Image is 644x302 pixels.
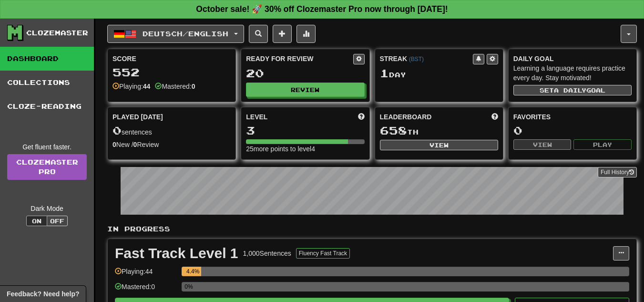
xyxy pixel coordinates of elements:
[112,141,116,148] strong: 0
[7,289,79,299] span: Open feedback widget
[296,248,350,259] button: Fluency Fast Track
[7,204,87,213] div: Dark Mode
[409,56,424,62] a: (BST)
[513,85,632,95] button: Seta dailygoal
[243,249,291,258] div: 1,000 Sentences
[7,142,87,152] div: Get fluent faster.
[598,167,637,177] button: Full History
[380,66,389,80] span: 1
[155,82,195,91] div: Mastered:
[112,125,231,137] div: sentences
[143,83,151,90] strong: 44
[246,54,353,63] div: Ready for Review
[513,139,572,150] button: View
[513,112,632,122] div: Favorites
[513,63,632,83] div: Learning a language requires practice every day. Stay motivated!
[107,25,244,43] button: Deutsch/English
[115,267,177,282] div: Playing: 44
[26,216,47,226] button: On
[380,67,498,80] div: Day
[26,28,88,38] div: Clozemaster
[358,112,365,122] span: Score more points to level up
[112,112,163,122] span: Played [DATE]
[296,25,316,43] button: More stats
[246,112,267,122] span: Level
[112,66,231,78] div: 552
[112,140,231,149] div: New / Review
[246,125,364,136] div: 3
[115,282,177,298] div: Mastered: 0
[249,25,268,43] button: Search sentences
[273,25,292,43] button: Add sentence to collection
[380,112,432,122] span: Leaderboard
[246,67,364,79] div: 20
[380,124,407,137] span: 658
[513,54,632,63] div: Daily Goal
[513,125,632,136] div: 0
[380,125,498,137] div: th
[7,154,87,180] a: ClozemasterPro
[380,140,498,150] button: View
[246,144,364,154] div: 25 more points to level 4
[246,83,364,97] button: Review
[112,54,231,63] div: Score
[491,112,498,122] span: This week in points, UTC
[184,267,201,276] div: 4.4%
[47,216,68,226] button: Off
[196,4,448,14] strong: October sale! 🚀 30% off Clozemaster Pro now through [DATE]!
[107,224,637,234] p: In Progress
[133,141,137,148] strong: 0
[573,139,632,150] button: Play
[143,30,228,38] span: Deutsch / English
[115,246,238,260] div: Fast Track Level 1
[554,87,586,94] span: a daily
[192,83,195,90] strong: 0
[380,54,473,63] div: Streak
[112,124,122,137] span: 0
[112,82,150,91] div: Playing:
